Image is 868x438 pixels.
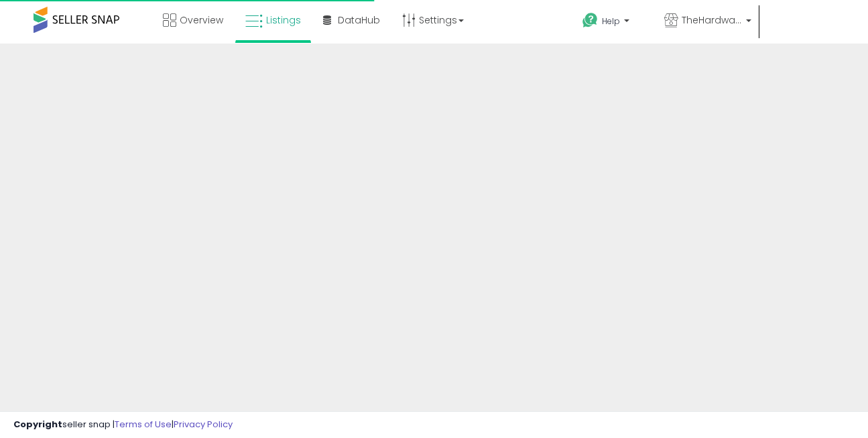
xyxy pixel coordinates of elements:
[582,12,599,29] i: Get Help
[602,15,620,27] span: Help
[180,13,223,27] span: Overview
[115,418,172,431] a: Terms of Use
[13,419,233,431] div: seller snap | |
[13,418,62,431] strong: Copyright
[572,2,652,44] a: Help
[174,418,233,431] a: Privacy Policy
[338,13,380,27] span: DataHub
[266,13,301,27] span: Listings
[682,13,742,27] span: TheHardwareCityCom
